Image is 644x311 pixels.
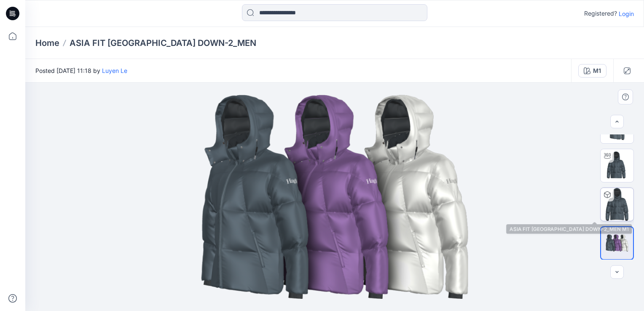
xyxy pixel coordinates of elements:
p: Registered? [584,8,617,19]
div: M1 [593,66,601,75]
img: ASIA FIT STOCKHOLM DOWN-2_MEN M1 [601,188,633,221]
img: Turntable [601,149,633,182]
button: M1 [578,64,606,78]
span: Posted [DATE] 11:18 by [35,66,127,75]
a: Home [35,37,59,49]
img: eyJhbGciOiJIUzI1NiIsImtpZCI6IjAiLCJzbHQiOiJzZXMiLCJ0eXAiOiJKV1QifQ.eyJkYXRhIjp7InR5cGUiOiJzdG9yYW... [144,83,525,311]
a: Luyen Le [102,67,127,74]
p: Login [619,9,634,18]
img: All colorways [601,233,633,253]
p: ASIA FIT [GEOGRAPHIC_DATA] DOWN-2_MEN [70,37,256,49]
